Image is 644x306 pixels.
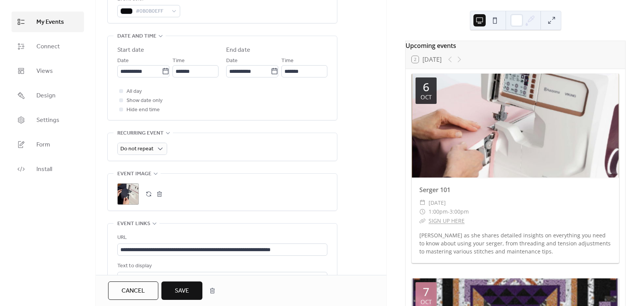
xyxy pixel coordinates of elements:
span: All day [127,87,142,96]
span: Settings [36,116,59,125]
div: URL [117,233,326,242]
span: Event image [117,169,151,179]
a: Connect [11,36,84,57]
span: Date and time [117,32,156,41]
div: ​ [419,207,426,216]
button: Cancel [108,281,158,300]
a: Install [11,159,84,179]
span: Views [36,67,53,76]
div: 6 [423,81,429,93]
span: Install [36,165,52,174]
div: ​ [419,198,426,207]
span: - [448,207,450,216]
span: Date [117,56,129,66]
span: Form [36,140,50,150]
a: Form [11,134,84,155]
div: 7 [423,286,429,298]
span: Hide end time [127,105,160,115]
span: Time [281,56,294,66]
span: Design [36,91,56,100]
span: Time [172,56,185,66]
div: Upcoming events [406,41,625,50]
span: My Events [36,18,64,27]
span: Save [175,286,189,296]
a: SIGN UP HERE [429,217,465,224]
a: Design [11,85,84,106]
span: 1:00pm [429,207,448,216]
div: Oct [421,94,432,100]
span: Date [226,56,238,66]
button: Save [161,281,202,300]
div: [PERSON_NAME] as she shares detailed insights on everything you need to know about using your ser... [412,231,619,255]
div: ; [117,183,139,205]
span: Show date only [127,96,163,105]
span: #0B0B0EFF [136,7,168,16]
div: ​ [419,216,426,225]
span: Do not repeat [120,144,153,154]
a: Serger 101 [419,186,450,194]
span: Connect [36,42,60,51]
span: Cancel [122,286,145,296]
div: End date [226,46,250,55]
span: 3:00pm [450,207,469,216]
div: Text to display [117,262,326,271]
a: My Events [11,12,84,32]
div: Oct [421,299,432,305]
a: Settings [11,110,84,130]
div: Start date [117,46,144,55]
span: Event links [117,219,150,229]
span: Recurring event [117,129,164,138]
span: [DATE] [429,198,446,207]
a: Views [11,61,84,81]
